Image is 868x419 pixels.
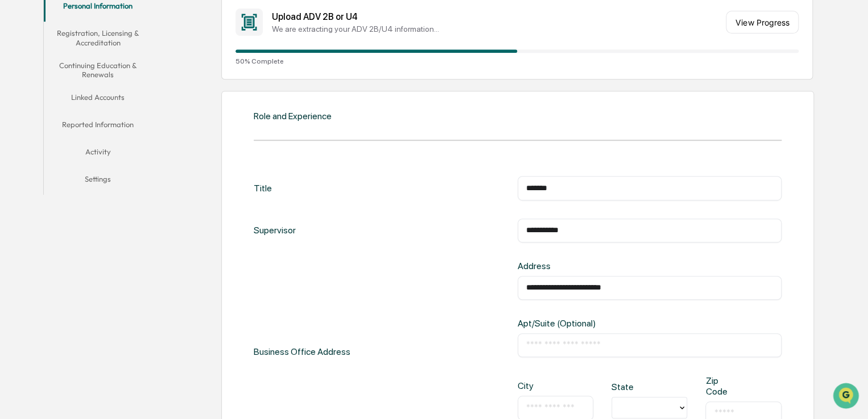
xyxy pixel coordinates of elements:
[705,375,739,397] div: Zip Code
[518,261,636,271] div: Address
[23,165,72,176] span: Data Lookup
[254,176,272,200] div: Title
[44,113,152,140] button: Reported Information
[193,90,207,104] button: Start new chat
[44,140,152,167] button: Activity
[7,139,78,159] a: 🖐️Preclearance
[80,192,138,201] a: Powered byPylon
[11,87,32,107] img: 1746055101610-c473b297-6a78-478c-a979-82029cc54cd1
[44,167,152,195] button: Settings
[39,87,187,98] div: Start new chat
[39,98,144,107] div: We're available if you need us!
[7,160,76,181] a: 🔎Data Lookup
[94,143,141,154] span: Attestations
[254,219,296,242] div: Supervisor
[44,86,152,113] button: Linked Accounts
[23,143,73,154] span: Preclearance
[518,318,636,329] div: Apt/Suite (Optional)
[272,24,722,33] div: We are extracting your ADV 2B/U4 information...
[254,111,332,121] div: Role and Experience
[11,166,20,175] div: 🔎
[44,54,152,86] button: Continuing Education & Renewals
[518,380,552,391] div: City
[11,144,20,153] div: 🖐️
[11,24,207,42] p: How can we help?
[272,11,722,22] div: Upload ADV 2B or U4
[235,57,799,65] span: 50 % Complete
[113,192,138,201] span: Pylon
[832,382,862,412] iframe: Open customer support
[82,144,92,153] div: 🗄️
[726,11,799,33] button: View Progress
[611,382,646,392] div: State
[78,139,146,159] a: 🗄️Attestations
[44,22,152,54] button: Registration, Licensing & Accreditation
